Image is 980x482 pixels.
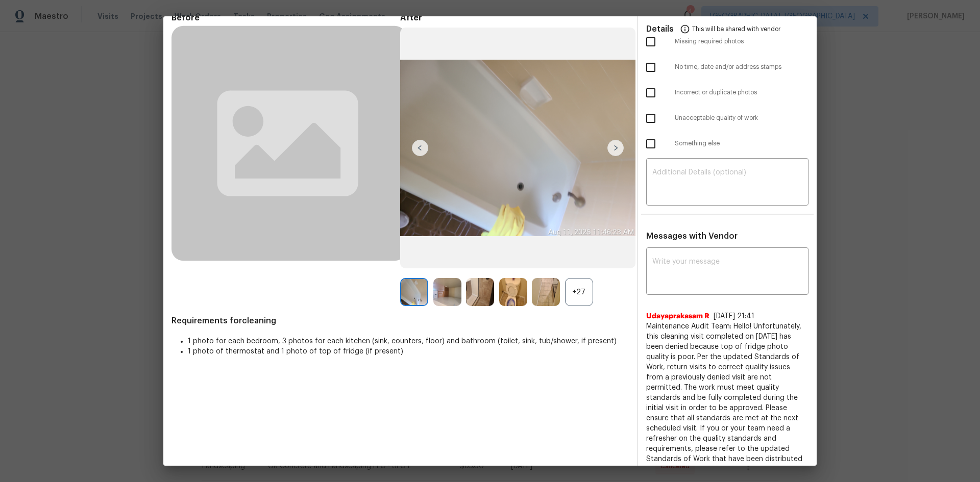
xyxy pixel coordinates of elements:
[675,139,808,148] span: Something else
[400,13,629,23] span: After
[646,311,709,321] span: Udayaprakasam R
[675,88,808,97] span: Incorrect or duplicate photos
[675,63,808,71] span: No time, date and/or address stamps
[675,114,808,122] span: Unacceptable quality of work
[638,80,817,106] div: Incorrect or duplicate photos
[638,131,817,157] div: Something else
[646,232,738,240] span: Messages with Vendor
[692,16,780,41] span: This will be shared with vendor
[675,37,808,46] span: Missing required photos
[171,316,629,326] span: Requirements for cleaning
[646,321,808,474] span: Maintenance Audit Team: Hello! Unfortunately, this cleaning visit completed on [DATE] has been de...
[638,29,817,55] div: Missing required photos
[188,346,629,357] li: 1 photo of thermostat and 1 photo of top of fridge (if present)
[638,55,817,80] div: No time, date and/or address stamps
[638,106,817,131] div: Unacceptable quality of work
[565,278,593,306] div: +27
[714,313,754,320] span: [DATE] 21:41
[188,336,629,346] li: 1 photo for each bedroom, 3 photos for each kitchen (sink, counters, floor) and bathroom (toilet,...
[607,140,624,156] img: right-chevron-button-url
[412,140,428,156] img: left-chevron-button-url
[171,13,400,23] span: Before
[646,16,674,41] span: Details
